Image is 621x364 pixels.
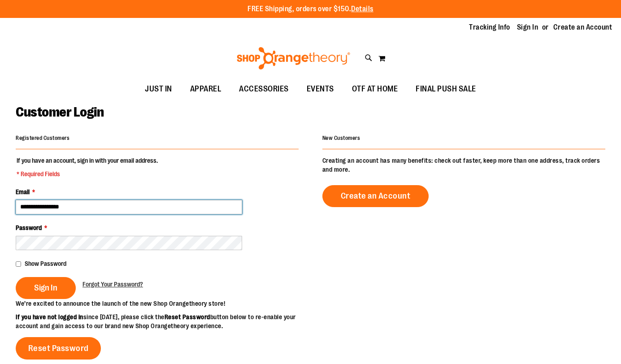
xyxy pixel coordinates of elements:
[145,79,172,99] span: JUST IN
[469,22,510,32] a: Tracking Info
[341,191,411,201] span: Create an Account
[16,224,42,231] span: Password
[83,281,143,288] span: Forgot Your Password?
[17,169,158,178] span: * Required Fields
[16,188,30,195] span: Email
[553,22,612,32] a: Create an Account
[165,313,210,321] strong: Reset Password
[322,185,429,207] a: Create an Account
[16,299,311,308] p: We’re excited to announce the launch of the new Shop Orangetheory store!
[239,79,289,99] span: ACCESSORIES
[16,312,311,330] p: since [DATE], please click the button below to re-enable your account and gain access to our bran...
[25,260,66,267] span: Show Password
[16,313,83,321] strong: If you have not logged in
[16,337,101,360] a: Reset Password
[322,135,360,141] strong: New Customers
[34,283,57,293] span: Sign In
[416,79,476,99] span: FINAL PUSH SALE
[298,79,343,100] a: EVENTS
[322,156,605,174] p: Creating an account has many benefits: check out faster, keep more than one address, track orders...
[407,79,485,100] a: FINAL PUSH SALE
[248,4,373,14] p: FREE Shipping, orders over $150.
[16,135,69,141] strong: Registered Customers
[16,104,104,120] span: Customer Login
[136,79,181,100] a: JUST IN
[16,156,159,178] legend: If you have an account, sign in with your email address.
[181,79,230,100] a: APPAREL
[16,277,76,299] button: Sign In
[28,343,89,353] span: Reset Password
[190,79,221,99] span: APPAREL
[343,79,407,100] a: OTF AT HOME
[517,22,538,32] a: Sign In
[235,47,352,69] img: Shop Orangetheory
[352,79,398,99] span: OTF AT HOME
[351,5,373,13] a: Details
[230,79,298,100] a: ACCESSORIES
[307,79,334,99] span: EVENTS
[83,280,143,289] a: Forgot Your Password?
